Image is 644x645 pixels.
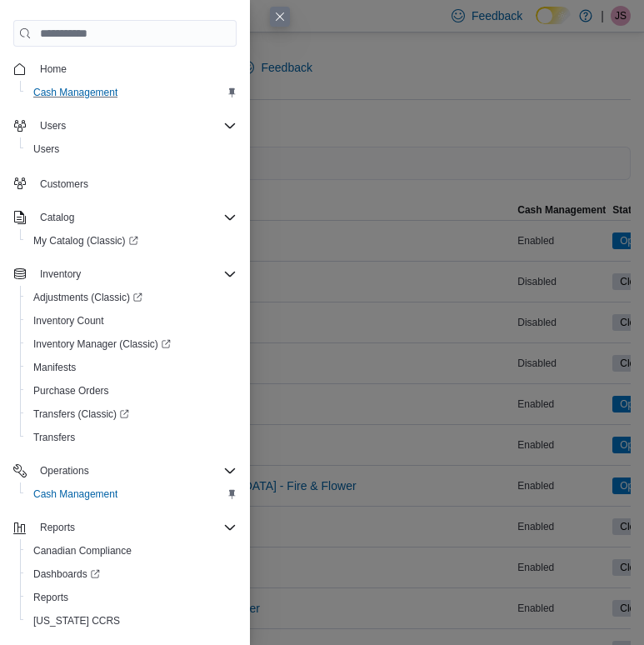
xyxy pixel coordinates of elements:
[27,381,116,401] a: Purchase Orders
[33,207,237,227] span: Catalog
[27,231,237,251] span: My Catalog (Classic)
[27,427,237,447] span: Transfers
[33,291,142,304] span: Adjustments (Classic)
[27,611,237,631] span: Washington CCRS
[33,384,109,397] span: Purchase Orders
[27,287,149,307] a: Adjustments (Classic)
[20,426,243,449] button: Transfers
[27,334,177,354] a: Inventory Manager (Classic)
[20,309,243,332] button: Inventory Count
[27,311,237,331] span: Inventory Count
[20,137,243,161] button: Users
[40,267,81,281] span: Inventory
[27,381,237,401] span: Purchase Orders
[27,334,237,354] span: Inventory Manager (Classic)
[27,564,237,584] span: Dashboards
[7,171,243,195] button: Customers
[7,459,243,482] button: Operations
[20,356,243,379] button: Manifests
[33,567,100,581] span: Dashboards
[33,544,132,557] span: Canadian Compliance
[27,404,237,424] span: Transfers (Classic)
[33,116,237,136] span: Users
[7,516,243,539] button: Reports
[27,287,237,307] span: Adjustments (Classic)
[33,337,171,351] span: Inventory Manager (Classic)
[33,591,68,604] span: Reports
[33,361,76,374] span: Manifests
[270,7,290,27] button: Close this dialog
[33,487,117,501] span: Cash Management
[7,57,243,81] button: Home
[33,407,129,421] span: Transfers (Classic)
[40,119,66,132] span: Users
[33,174,95,194] a: Customers
[27,587,237,607] span: Reports
[20,586,243,609] button: Reports
[27,357,82,377] a: Manifests
[27,82,237,102] span: Cash Management
[27,231,145,251] a: My Catalog (Classic)
[27,484,237,504] span: Cash Management
[33,517,237,537] span: Reports
[20,539,243,562] button: Canadian Compliance
[27,587,75,607] a: Reports
[33,461,96,481] button: Operations
[20,609,243,632] button: [US_STATE] CCRS
[27,427,82,447] a: Transfers
[33,517,82,537] button: Reports
[33,116,72,136] button: Users
[20,562,243,586] a: Dashboards
[33,461,237,481] span: Operations
[40,521,75,534] span: Reports
[27,611,127,631] a: [US_STATE] CCRS
[33,142,59,156] span: Users
[20,286,243,309] a: Adjustments (Classic)
[33,264,237,284] span: Inventory
[7,114,243,137] button: Users
[20,229,243,252] a: My Catalog (Classic)
[27,484,124,504] a: Cash Management
[27,541,237,561] span: Canadian Compliance
[27,357,237,377] span: Manifests
[33,58,237,79] span: Home
[33,86,117,99] span: Cash Management
[13,50,237,631] nav: Complex example
[33,234,138,247] span: My Catalog (Classic)
[7,262,243,286] button: Inventory
[33,264,87,284] button: Inventory
[20,379,243,402] button: Purchase Orders
[20,482,243,506] button: Cash Management
[40,177,88,191] span: Customers
[27,564,107,584] a: Dashboards
[40,464,89,477] span: Operations
[27,311,111,331] a: Inventory Count
[7,206,243,229] button: Catalog
[40,211,74,224] span: Catalog
[33,314,104,327] span: Inventory Count
[20,332,243,356] a: Inventory Manager (Classic)
[20,81,243,104] button: Cash Management
[27,139,237,159] span: Users
[33,207,81,227] button: Catalog
[33,59,73,79] a: Home
[27,541,138,561] a: Canadian Compliance
[27,139,66,159] a: Users
[33,172,237,193] span: Customers
[33,431,75,444] span: Transfers
[27,404,136,424] a: Transfers (Classic)
[27,82,124,102] a: Cash Management
[20,402,243,426] a: Transfers (Classic)
[40,62,67,76] span: Home
[33,614,120,627] span: [US_STATE] CCRS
